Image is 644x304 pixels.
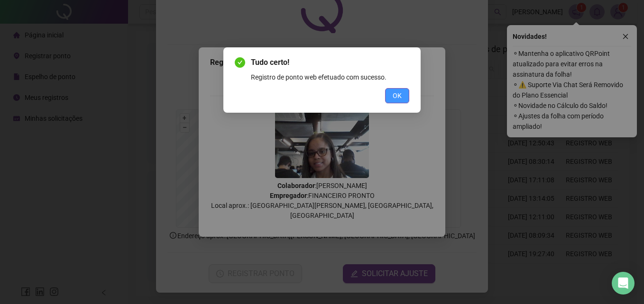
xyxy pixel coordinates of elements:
div: Registro de ponto web efetuado com sucesso. [251,72,409,82]
div: Open Intercom Messenger [612,272,635,295]
span: Tudo certo! [251,57,409,68]
button: OK [385,88,409,103]
span: OK [393,90,402,101]
span: check-circle [235,57,245,68]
